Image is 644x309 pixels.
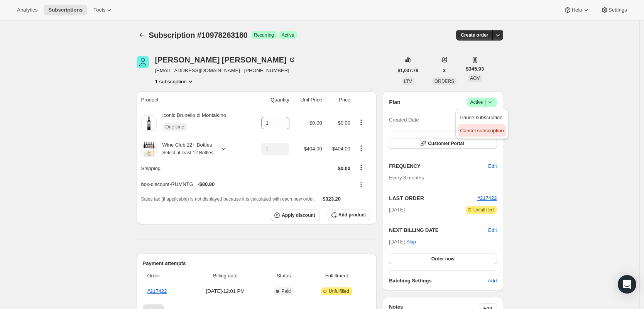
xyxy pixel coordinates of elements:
span: Add [488,277,497,285]
div: Iconic Brunello di Montalcino [157,111,226,135]
button: Analytics [12,5,42,15]
h2: Payment attempts [143,260,371,267]
span: Unfulfilled [473,207,494,213]
button: Product actions [355,118,367,127]
span: Active [470,98,494,106]
span: Subscription #10978263180 [149,31,248,39]
h2: FREQUENCY [389,162,488,170]
span: Skip [406,238,416,246]
button: Apply discount [271,209,320,221]
span: - $80.80 [198,181,215,188]
span: Sales tax (if applicable) is not displayed because it is calculated with each new order. [141,196,315,202]
button: Subscriptions [137,30,147,41]
span: ORDERS [434,79,454,84]
th: Price [325,91,353,108]
span: $0.00 [309,120,322,126]
div: Open Intercom Messenger [618,275,636,294]
button: Order now [389,253,497,264]
span: Fulfillment [307,272,366,280]
span: Edit [488,162,497,170]
span: [EMAIL_ADDRESS][DOMAIN_NAME] · [PHONE_NUMBER] [155,67,296,74]
span: Every 3 months [389,175,424,181]
span: Analytics [17,7,37,13]
span: Subscriptions [48,7,83,13]
a: #217422 [147,288,167,294]
div: Wine Club 12+ Bottles [157,141,213,157]
span: Recurring [254,32,274,38]
span: $345.93 [466,65,484,73]
button: Cancel subscription [458,124,506,137]
span: [DATE] · 12:01 PM [190,287,260,295]
h2: Plan [389,98,401,106]
span: 3 [443,68,446,74]
th: Quantity [251,91,292,108]
button: Subscriptions [44,5,87,15]
button: Settings [596,5,632,15]
span: Add product [338,212,366,218]
span: Create order [461,32,488,38]
button: Add product [328,209,370,220]
span: Unfulfilled [329,288,349,294]
span: Paid [281,288,291,294]
span: AOV [470,76,480,81]
button: Product actions [155,78,194,85]
span: $404.00 [304,146,322,152]
span: [DATE] · [389,239,416,245]
span: $323.20 [323,196,341,202]
span: Settings [609,7,627,13]
span: LTV [404,79,412,84]
th: Order [143,267,188,284]
span: Active [282,32,294,38]
button: $1,037.78 [393,65,423,76]
th: Product [137,91,251,108]
span: Pause subscription [460,115,502,120]
h2: LAST ORDER [389,194,477,202]
button: Create order [456,30,493,41]
span: $0.00 [338,165,350,171]
button: Product actions [355,144,367,152]
span: Help [571,7,582,13]
button: Edit [488,226,497,234]
span: Created Date [389,116,419,124]
div: box-discount-RUMNTG [141,181,350,188]
button: Tools [89,5,118,15]
span: $1,037.78 [398,68,418,74]
button: Skip [402,236,421,248]
span: Tools [93,7,105,13]
button: Customer Portal [389,138,497,149]
span: $0.00 [338,120,350,126]
button: #217422 [477,194,497,202]
span: Order now [431,256,455,262]
span: $404.00 [332,146,350,152]
span: | [485,99,486,105]
span: Customer Portal [428,140,464,147]
button: Pause subscription [458,111,506,123]
button: Add [483,275,501,287]
span: One time [166,124,184,130]
h2: NEXT BILLING DATE [389,226,488,234]
th: Unit Price [292,91,325,108]
a: #217422 [477,195,497,201]
th: Shipping [137,160,251,177]
h6: Batching Settings [389,277,488,285]
span: Status [265,272,303,280]
span: Apply discount [282,212,315,218]
button: Help [559,5,594,15]
button: Shipping actions [355,163,367,172]
span: Colleen Bowman [137,56,149,68]
span: [DATE] [389,206,405,214]
button: 3 [438,65,450,76]
button: Edit [483,160,501,172]
div: [PERSON_NAME] [PERSON_NAME] [155,56,296,64]
small: Select at least 12 Bottles [162,150,213,155]
span: Cancel subscription [460,128,504,133]
span: Billing date [190,272,260,280]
